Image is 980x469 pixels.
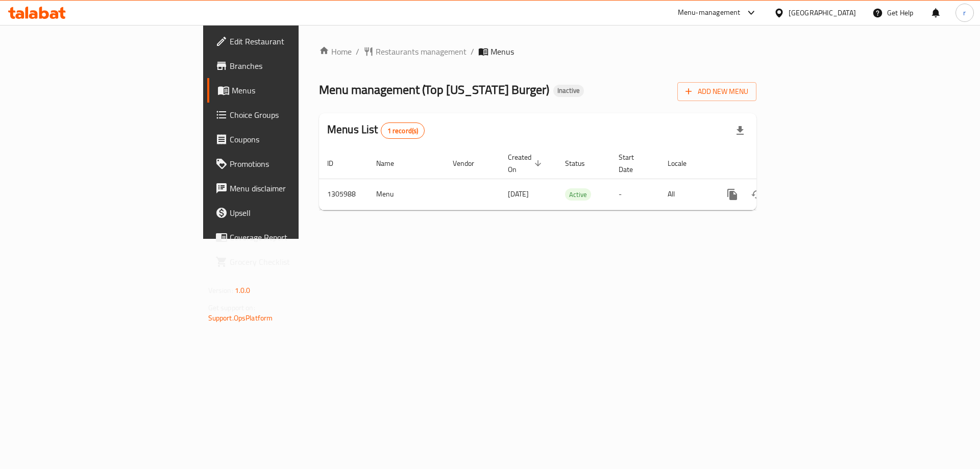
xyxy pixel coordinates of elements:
[230,60,359,72] span: Branches
[319,45,756,58] nav: breadcrumb
[553,86,584,95] span: Inactive
[712,148,826,179] th: Actions
[508,151,545,176] span: Created On
[677,82,756,101] button: Add New Menu
[471,45,474,58] li: /
[230,133,359,145] span: Coupons
[207,250,367,274] a: Grocery Checklist
[230,35,359,47] span: Edit Restaurant
[678,7,741,19] div: Menu-management
[368,179,445,210] td: Menu
[745,182,769,207] button: Change Status
[553,85,584,97] div: Inactive
[327,157,347,169] span: ID
[207,103,367,127] a: Choice Groups
[319,78,549,101] span: Menu management ( Top [US_STATE] Burger )
[381,122,425,139] div: Total records count
[207,54,367,78] a: Branches
[685,85,748,98] span: Add New Menu
[230,109,359,121] span: Choice Groups
[235,284,251,297] span: 1.0.0
[208,311,273,325] a: Support.OpsPlatform
[207,152,367,176] a: Promotions
[453,157,487,169] span: Vendor
[327,122,425,139] h2: Menus List
[565,157,598,169] span: Status
[230,231,359,243] span: Coverage Report
[207,29,367,54] a: Edit Restaurant
[232,84,359,96] span: Menus
[491,45,514,58] span: Menus
[230,207,359,219] span: Upsell
[207,127,367,152] a: Coupons
[230,256,359,268] span: Grocery Checklist
[207,78,367,103] a: Menus
[363,45,467,58] a: Restaurants management
[381,126,425,136] span: 1 record(s)
[728,118,752,143] div: Export file
[565,189,591,201] span: Active
[208,284,233,297] span: Version:
[610,179,659,210] td: -
[208,301,255,314] span: Get support on:
[230,182,359,194] span: Menu disclaimer
[668,157,700,169] span: Locale
[508,187,529,201] span: [DATE]
[230,158,359,170] span: Promotions
[659,179,712,210] td: All
[376,45,467,58] span: Restaurants management
[789,7,856,18] div: [GEOGRAPHIC_DATA]
[619,151,647,176] span: Start Date
[963,7,966,18] span: r
[207,176,367,201] a: Menu disclaimer
[207,225,367,250] a: Coverage Report
[720,182,745,207] button: more
[207,201,367,225] a: Upsell
[319,148,826,210] table: enhanced table
[376,157,407,169] span: Name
